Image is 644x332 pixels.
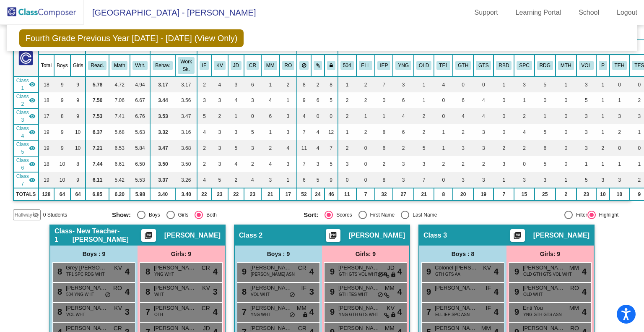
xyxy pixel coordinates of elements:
[280,92,297,108] td: 1
[514,108,534,124] td: 2
[610,76,630,92] td: 0
[13,124,39,140] td: Emma Barrera - No Class Name
[509,6,568,19] a: Learning Portal
[356,92,375,108] td: 2
[473,55,493,76] th: G/T in STEM
[556,124,576,140] td: 0
[84,6,256,19] span: [GEOGRAPHIC_DATA] - [PERSON_NAME]
[576,108,597,124] td: 3
[476,61,491,70] button: GTS
[39,76,54,92] td: 18
[356,156,375,172] td: 0
[132,61,148,70] button: Writ.
[109,76,130,92] td: 4.72
[261,156,280,172] td: 4
[130,156,150,172] td: 6.50
[453,55,473,76] th: G/T Humanities
[261,76,280,92] td: 1
[493,92,514,108] td: 0
[434,55,453,76] th: Take Flight Year One (Entering)
[596,156,610,172] td: 1
[244,76,261,92] td: 6
[244,55,261,76] th: Clara Rangel de Rivas
[416,61,431,70] button: OLD
[514,140,534,156] td: 2
[325,156,338,172] td: 5
[211,76,228,92] td: 4
[197,76,211,92] td: 2
[514,55,534,76] th: Speech
[328,231,338,243] mat-icon: picture_as_pdf
[375,124,393,140] td: 8
[556,108,576,124] td: 0
[393,140,414,156] td: 2
[175,172,197,188] td: 3.26
[612,61,627,70] button: TEH
[150,108,175,124] td: 3.53
[297,124,311,140] td: 7
[228,76,244,92] td: 3
[211,92,228,108] td: 3
[244,156,261,172] td: 2
[261,172,280,188] td: 3
[29,97,36,104] mat-icon: visibility
[231,61,241,70] button: JD
[244,140,261,156] td: 3
[395,61,411,70] button: YNG
[311,124,325,140] td: 4
[86,92,109,108] td: 7.50
[86,140,109,156] td: 7.21
[143,231,153,243] mat-icon: picture_as_pdf
[13,76,39,92] td: Mikaela Connor - New Teacher- Connor
[535,140,556,156] td: 6
[610,156,630,172] td: 1
[338,76,356,92] td: 1
[141,229,156,242] button: Print Students Details
[247,61,259,70] button: CR
[150,76,175,92] td: 3.17
[70,172,86,188] td: 9
[175,76,197,92] td: 3.17
[414,124,434,140] td: 2
[197,55,211,76] th: India Fore
[596,124,610,140] td: 1
[297,156,311,172] td: 7
[556,140,576,156] td: 0
[596,108,610,124] td: 1
[610,92,630,108] td: 1
[453,124,473,140] td: 2
[280,172,297,188] td: 1
[228,156,244,172] td: 4
[244,108,261,124] td: 0
[70,76,86,92] td: 9
[228,140,244,156] td: 5
[280,156,297,172] td: 3
[228,92,244,108] td: 4
[576,55,597,76] th: Good Parent Volunteer
[29,161,36,167] mat-icon: visibility
[39,140,54,156] td: 19
[54,140,70,156] td: 9
[579,61,594,70] button: VOL
[150,172,175,188] td: 3.37
[150,156,175,172] td: 3.50
[86,124,109,140] td: 6.37
[150,140,175,156] td: 3.47
[29,129,36,136] mat-icon: visibility
[70,92,86,108] td: 9
[338,108,356,124] td: 2
[86,76,109,92] td: 5.78
[473,156,493,172] td: 2
[375,55,393,76] th: Individualized Education Plan
[338,124,356,140] td: 1
[434,156,453,172] td: 2
[325,92,338,108] td: 5
[493,108,514,124] td: 0
[453,92,473,108] td: 6
[297,76,311,92] td: 8
[514,156,534,172] td: 0
[16,125,29,140] span: Class 4
[356,140,375,156] td: 0
[297,140,311,156] td: 11
[356,108,375,124] td: 1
